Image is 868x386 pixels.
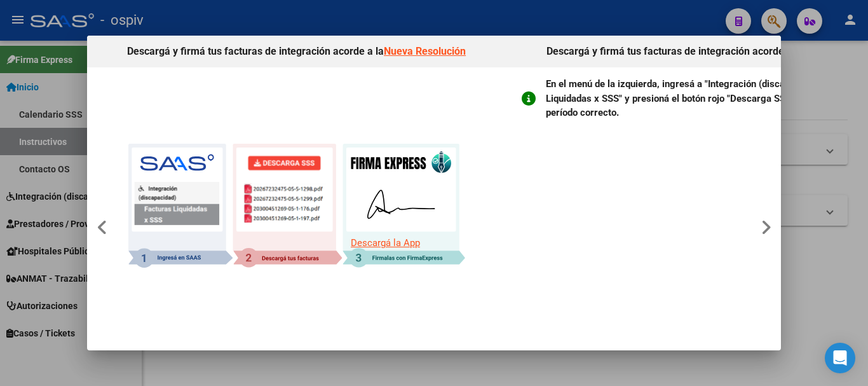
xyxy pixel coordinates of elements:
[384,45,466,57] a: Nueva Resolución
[825,343,855,373] div: Open Intercom Messenger
[128,144,465,268] img: Logo Firma Express
[87,36,506,67] h4: Descargá y firmá tus facturas de integración acorde a la
[351,237,420,249] a: Descargá la App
